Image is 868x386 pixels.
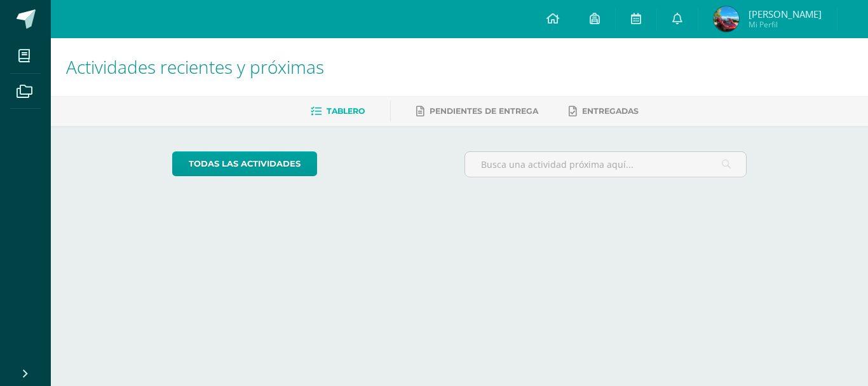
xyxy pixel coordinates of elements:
[172,151,317,176] a: todas las Actividades
[465,152,747,177] input: Busca una actividad próxima aquí...
[582,106,639,116] span: Entregadas
[714,6,739,32] img: 3ae423d0fb70ec91c29e3d11e31260d8.png
[569,101,639,121] a: Entregadas
[416,101,538,121] a: Pendientes de entrega
[327,106,365,116] span: Tablero
[430,106,538,116] span: Pendientes de entrega
[66,55,324,79] span: Actividades recientes y próximas
[749,19,822,30] span: Mi Perfil
[311,101,365,121] a: Tablero
[749,8,822,20] span: [PERSON_NAME]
